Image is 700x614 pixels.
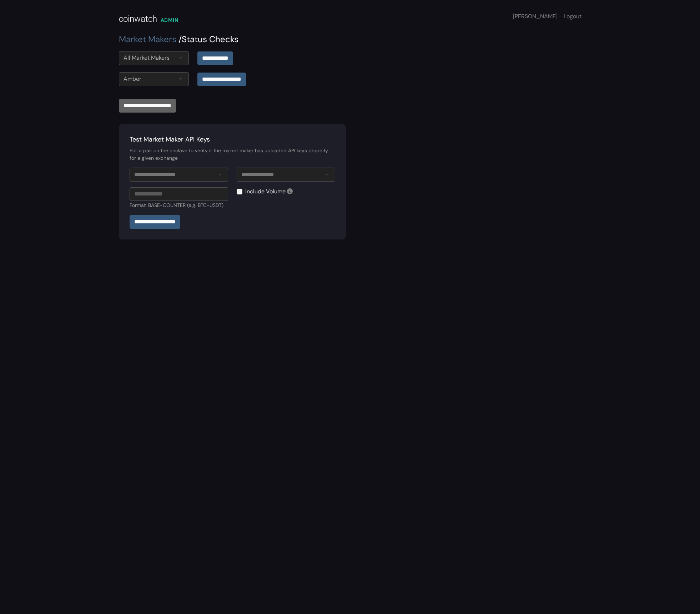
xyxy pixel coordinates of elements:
[124,54,170,62] div: All Market Makers
[559,13,560,20] span: ·
[124,75,141,83] div: Amber
[245,187,286,196] label: Include Volume
[130,202,223,208] small: Format: BASE-COUNTER (e.g. BTC-USDT)
[119,33,581,46] div: Status Checks
[564,13,581,20] a: Logout
[178,34,182,45] span: /
[119,34,176,45] a: Market Makers
[119,13,157,25] div: coinwatch
[161,16,178,24] div: ADMIN
[513,12,581,21] div: [PERSON_NAME]
[130,135,335,144] div: Test Market Maker API Keys
[130,147,335,162] div: Poll a pair on the enclave to verify if the market maker has uploaded API keys properly for a giv...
